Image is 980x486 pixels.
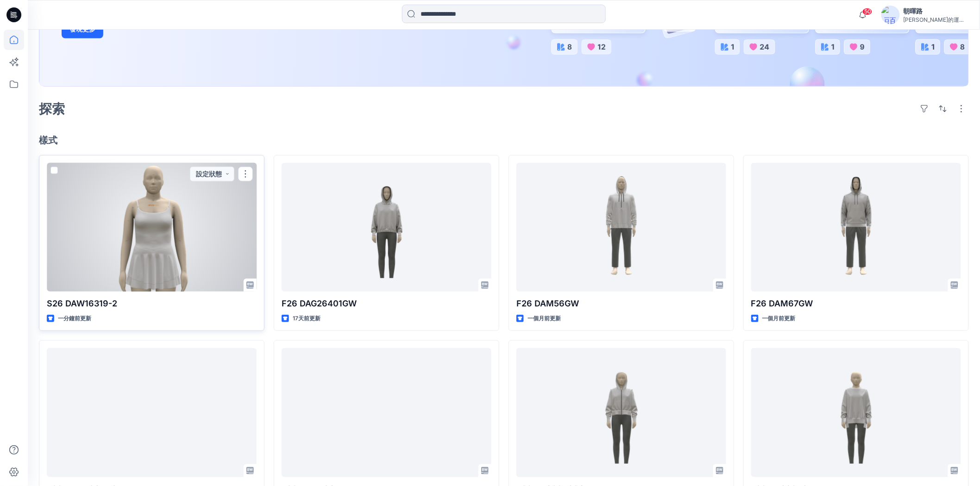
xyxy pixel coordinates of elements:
[293,315,320,322] font: 17天前更新
[69,25,95,33] font: 發現更多
[528,315,561,322] font: 一個月前更新
[881,6,900,24] img: 頭像
[762,315,796,322] font: 一個月前更新
[47,299,117,308] font: S26 DAW16319-2
[516,299,579,308] font: F26 DAM56GW
[282,163,491,292] a: F26 DAG26401GW
[751,348,961,477] a: F26 DAG26404
[751,163,961,292] a: F26 DAM67GW
[47,348,257,477] a: F26 DAM72GW-2
[904,7,923,15] font: 朝暉路
[751,299,813,308] font: F26 DAM67GW
[864,8,871,15] font: 50
[58,315,91,322] font: 一分鐘前更新
[282,299,357,308] font: F26 DAG26401GW
[516,348,726,477] a: F26 DAG26402GW
[516,163,726,292] a: F26 DAM56GW
[282,348,491,477] a: F26 DAM72GW-1
[904,16,975,23] font: [PERSON_NAME]的運動 G...
[39,101,65,117] font: 探索
[39,135,57,146] font: 樣式
[47,163,257,292] a: S26 DAW16319-2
